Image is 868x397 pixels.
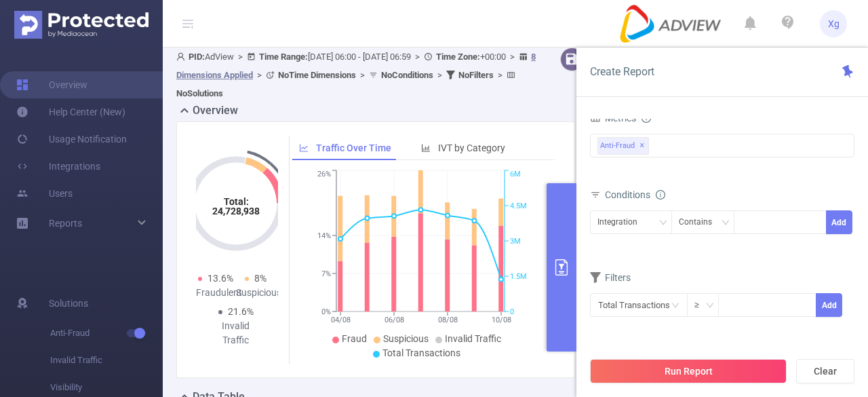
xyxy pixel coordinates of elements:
[659,219,667,228] i: icon: down
[828,10,840,37] span: Xg
[254,273,267,284] span: 8%
[605,189,665,200] span: Conditions
[445,333,501,344] span: Invalid Traffic
[176,88,223,98] b: No Solutions
[510,202,527,210] tspan: 4.5M
[317,170,331,179] tspan: 26%
[722,219,730,228] i: icon: down
[223,196,248,207] tspan: Total:
[438,143,505,153] span: IVT by Category
[491,316,511,324] tspan: 10/08
[807,309,812,314] i: icon: down
[510,307,514,316] tspan: 0
[384,316,403,324] tspan: 06/08
[342,333,367,344] span: Fraud
[16,98,125,126] a: Help Center (New)
[356,70,369,80] span: >
[259,52,308,62] b: Time Range:
[506,52,519,62] span: >
[16,153,100,180] a: Integrations
[16,180,73,207] a: Users
[228,306,254,317] span: 21.6%
[16,71,87,98] a: Overview
[50,347,163,374] span: Invalid Traffic
[816,293,842,317] button: Add
[421,143,431,153] i: icon: bar-chart
[510,237,521,246] tspan: 3M
[49,210,82,237] a: Reports
[49,218,82,229] span: Reports
[216,319,256,347] div: Invalid Traffic
[826,210,852,234] button: Add
[796,359,854,383] button: Clear
[330,316,350,324] tspan: 04/08
[510,272,527,281] tspan: 1.5M
[597,137,649,155] span: Anti-Fraud
[458,70,494,80] b: No Filters
[49,290,88,317] span: Solutions
[597,211,647,233] div: Integration
[321,269,331,278] tspan: 7%
[802,294,816,305] span: Increase Value
[176,52,189,61] i: icon: user
[590,359,787,383] button: Run Report
[807,298,812,303] i: icon: up
[639,138,645,154] span: ✕
[510,170,521,179] tspan: 6M
[433,70,446,80] span: >
[437,316,457,324] tspan: 08/08
[278,70,356,80] b: No Time Dimensions
[381,70,433,80] b: No Conditions
[494,70,507,80] span: >
[16,126,127,153] a: Usage Notification
[411,52,424,62] span: >
[590,65,654,78] span: Create Report
[212,206,260,216] tspan: 24,728,938
[253,70,266,80] span: >
[193,102,238,119] h2: Overview
[694,294,709,316] div: ≥
[656,190,665,200] i: icon: info-circle
[196,286,236,300] div: Fraudulent
[299,143,309,153] i: icon: line-chart
[14,11,149,39] img: Protected Media
[802,305,816,317] span: Decrease Value
[208,273,233,284] span: 13.6%
[382,347,460,358] span: Total Transactions
[176,52,536,98] span: AdView [DATE] 06:00 - [DATE] 06:59 +00:00
[234,52,247,62] span: >
[679,211,722,233] div: Contains
[706,301,714,311] i: icon: down
[316,143,391,153] span: Traffic Over Time
[189,52,205,62] b: PID:
[50,320,163,347] span: Anti-Fraud
[590,272,631,283] span: Filters
[436,52,480,62] b: Time Zone:
[383,333,429,344] span: Suspicious
[236,286,276,300] div: Suspicious
[317,231,331,240] tspan: 14%
[321,307,331,316] tspan: 0%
